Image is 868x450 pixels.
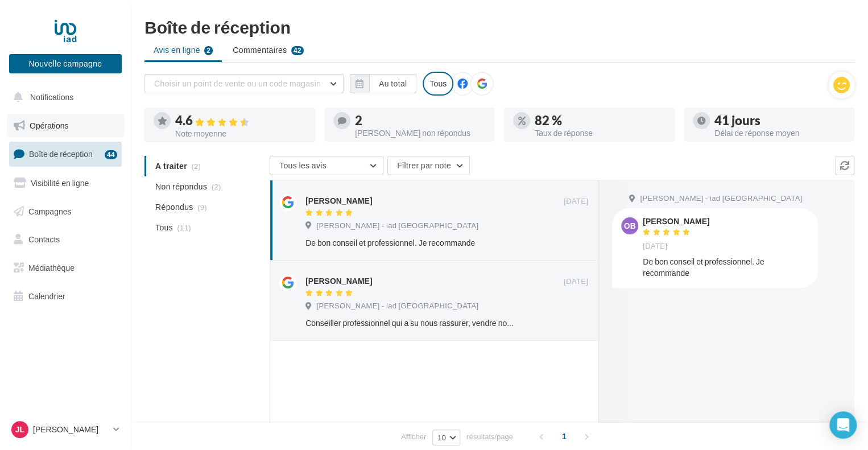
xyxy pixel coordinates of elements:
div: 41 jours [714,114,845,127]
div: [PERSON_NAME] [305,195,372,207]
button: Notifications [7,85,119,109]
p: [PERSON_NAME] [33,424,109,435]
button: Choisir un point de vente ou un code magasin [144,74,344,93]
a: Calendrier [7,284,124,308]
button: Au total [369,74,416,93]
span: [DATE] [564,276,588,287]
button: 10 [432,430,460,445]
span: (11) [177,223,191,232]
span: JL [15,424,24,435]
div: Boîte de réception [144,18,854,35]
div: De bon conseil et professionnel. Je recommande [643,256,809,279]
span: Répondus [155,201,193,213]
span: Commentaires [233,44,287,56]
button: Filtrer par note [387,156,470,175]
button: Tous les avis [270,156,383,175]
span: Afficher [401,431,426,442]
span: Boîte de réception [29,149,93,159]
div: Tous [423,72,453,96]
div: Délai de réponse moyen [714,129,845,137]
span: Médiathèque [28,263,75,273]
a: Campagnes [7,200,124,224]
span: Contacts [28,234,60,244]
div: Note moyenne [175,130,306,138]
div: 82 % [535,114,666,127]
span: Campagnes [28,206,72,216]
span: (2) [212,182,221,191]
div: [PERSON_NAME] [305,275,372,287]
a: Visibilité en ligne [7,171,124,195]
a: Médiathèque [7,256,124,280]
a: JL [PERSON_NAME] [9,419,122,440]
span: Notifications [30,92,73,102]
span: Tous [155,222,173,233]
span: Tous les avis [279,160,326,170]
button: Au total [350,74,416,93]
div: Conseiller professionnel qui a su nous rassurer, vendre notre maison et trouver un autre bien dan... [305,317,514,329]
div: De bon conseil et professionnel. Je recommande [305,237,514,249]
a: Boîte de réception44 [7,142,124,166]
span: Visibilité en ligne [31,178,89,188]
span: Choisir un point de vente ou un code magasin [154,79,321,88]
div: Open Intercom Messenger [829,411,857,439]
span: 1 [555,427,573,445]
div: 4.6 [175,114,306,127]
span: Calendrier [28,291,65,301]
div: [PERSON_NAME] non répondus [355,129,486,137]
span: 10 [437,433,446,442]
button: Nouvelle campagne [9,54,122,73]
a: Contacts [7,228,124,251]
span: (9) [197,203,207,212]
div: 2 [355,114,486,127]
div: Taux de réponse [535,129,666,137]
span: Non répondus [155,181,207,192]
span: OB [624,220,636,232]
span: [PERSON_NAME] - iad [GEOGRAPHIC_DATA] [640,193,802,204]
a: Opérations [7,114,124,138]
span: Opérations [30,121,68,130]
span: [PERSON_NAME] - iad [GEOGRAPHIC_DATA] [316,301,478,311]
div: 44 [105,150,117,159]
span: résultats/page [466,431,513,442]
div: [PERSON_NAME] [643,217,709,225]
div: 42 [291,46,304,55]
span: [DATE] [564,196,588,207]
span: [DATE] [643,241,667,251]
span: [PERSON_NAME] - iad [GEOGRAPHIC_DATA] [316,221,478,231]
